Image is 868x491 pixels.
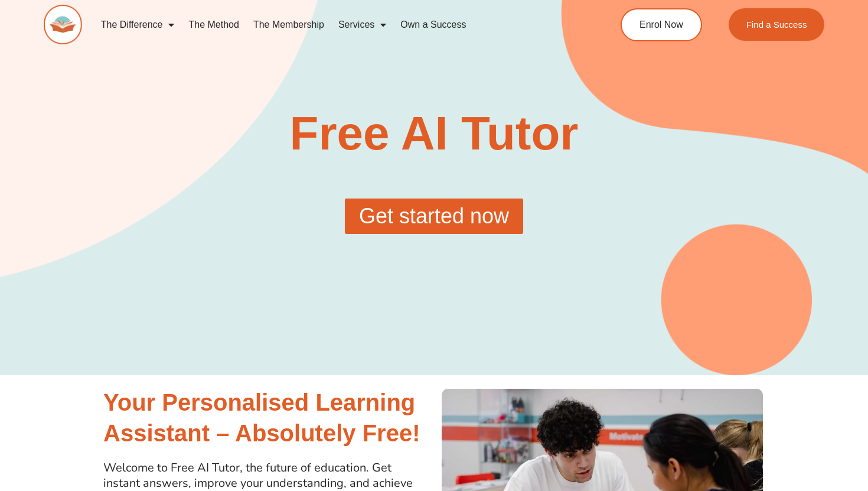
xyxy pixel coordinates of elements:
span: Enrol Now [639,20,683,30]
a: Services [331,11,393,38]
h2: Your Personalised Learning Assistant – Absolutely Free! [103,387,428,448]
a: The Method [181,11,246,38]
a: The Membership [246,11,331,38]
a: The Difference [94,11,182,38]
span: Get started now [359,206,509,227]
span: Find a Success [746,20,807,29]
a: Find a Success [729,8,825,41]
a: Own a Success [393,11,473,38]
h1: Free AI Tutor [236,110,632,157]
a: Get started now [345,199,523,234]
a: Enrol Now [621,8,702,41]
nav: Menu [94,11,576,38]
